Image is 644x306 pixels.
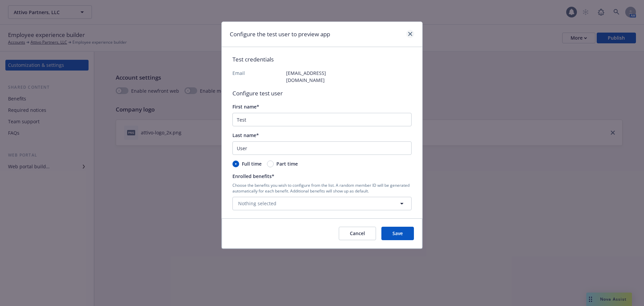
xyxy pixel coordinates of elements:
[232,132,259,138] span: Last name*
[267,161,274,167] input: Part time
[232,197,412,210] button: Nothing selected
[406,30,414,38] a: close
[232,182,412,194] p: Choose the benefits you wish to configure from the list. A random member ID will be generated aut...
[381,227,414,240] button: Save
[232,161,239,167] input: Full time
[242,160,262,167] span: Full time
[238,200,276,207] span: Nothing selected
[232,55,412,64] p: Test credentials
[350,230,365,236] span: Cancel
[276,160,298,167] span: Part time
[339,227,376,240] button: Cancel
[286,70,340,84] p: [EMAIL_ADDRESS][DOMAIN_NAME]
[232,173,274,179] span: Enrolled benefits*
[232,70,286,84] p: Email
[392,230,403,236] span: Save
[230,30,330,39] h1: Configure the test user to preview app
[232,103,259,110] span: First name*
[232,89,412,98] p: Configure test user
